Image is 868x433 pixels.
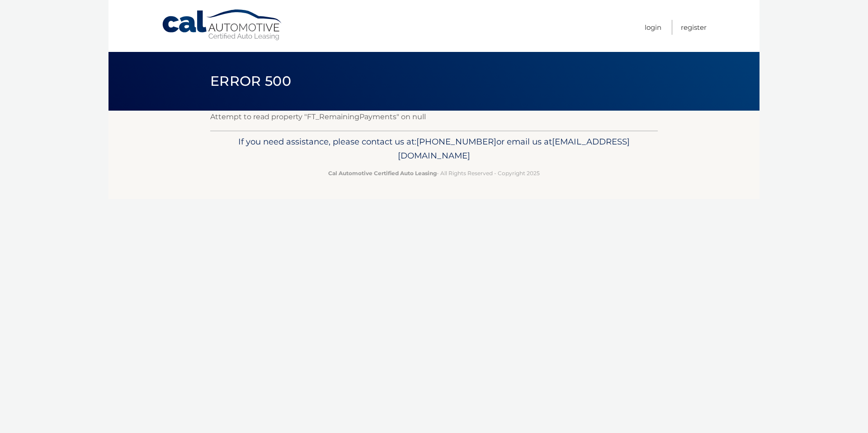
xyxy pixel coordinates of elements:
[328,170,437,177] strong: Cal Automotive Certified Auto Leasing
[161,9,283,41] a: Cal Automotive
[210,111,658,123] p: Attempt to read property "FT_RemainingPayments" on null
[210,73,291,89] span: Error 500
[416,136,496,147] span: [PHONE_NUMBER]
[681,20,707,35] a: Register
[645,20,661,35] a: Login
[216,168,652,178] p: - All Rights Reserved - Copyright 2025
[216,135,652,163] p: If you need assistance, please contact us at: or email us at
